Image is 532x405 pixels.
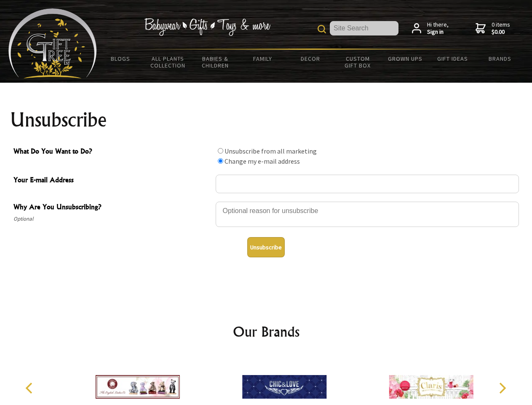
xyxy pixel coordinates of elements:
input: Site Search [330,21,398,35]
a: Hi there,Sign in [412,21,449,36]
a: Custom Gift Box [334,50,382,74]
a: Brands [476,50,524,67]
span: Hi there, [427,21,449,36]
input: What Do You Want to Do? [218,158,223,164]
img: Babywear - Gifts - Toys & more [144,18,270,36]
input: What Do You Want to Do? [218,148,223,154]
h1: Unsubscribe [10,110,522,130]
span: 0 items [492,21,510,36]
textarea: Why Are You Unsubscribing? [216,202,519,227]
a: All Plants Collection [144,50,192,74]
a: 0 items$0.00 [476,21,510,36]
button: Unsubscribe [247,237,285,257]
a: Gift Ideas [429,50,476,67]
span: Your E-mail Address [13,175,211,187]
label: Unsubscribe from all marketing [225,147,317,155]
a: Babies & Children [192,50,239,74]
a: Family [239,50,287,67]
span: Optional [13,214,211,224]
strong: Sign in [427,28,449,36]
a: BLOGS [97,50,144,67]
img: Babyware - Gifts - Toys and more... [8,8,97,78]
a: Grown Ups [381,50,429,67]
span: What Do You Want to Do? [13,146,211,158]
h2: Our Brands [17,321,516,342]
a: Decor [286,50,334,67]
input: Your E-mail Address [216,175,519,193]
span: Why Are You Unsubscribing? [13,202,211,214]
img: product search [318,25,326,33]
button: Previous [21,379,40,397]
button: Next [493,379,511,397]
label: Change my e-mail address [225,157,300,165]
strong: $0.00 [492,28,510,36]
